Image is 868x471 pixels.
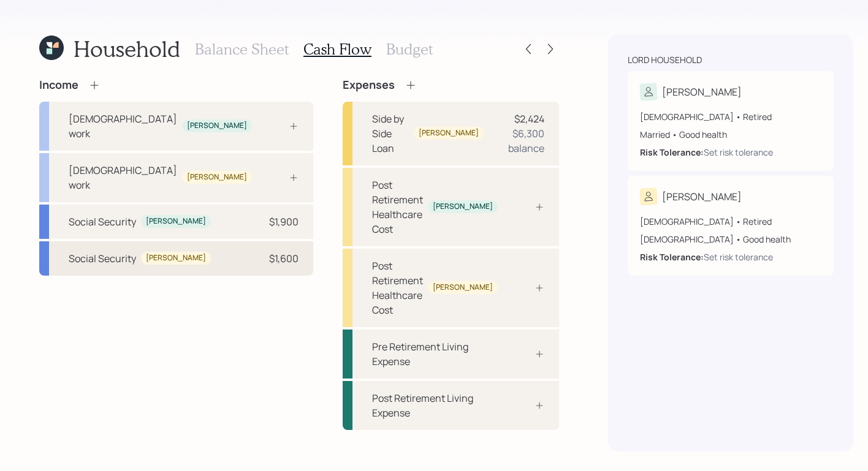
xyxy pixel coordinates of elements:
div: $6,300 balance [493,126,544,156]
div: [DEMOGRAPHIC_DATA] work [69,111,177,141]
div: Set risk tolerance [704,251,773,263]
div: [DEMOGRAPHIC_DATA] • Good health [640,233,821,246]
div: Post Retirement Living Expense [372,391,498,420]
h4: Expenses [343,78,395,92]
div: Side by Side Loan [372,111,409,156]
div: Pre Retirement Living Expense [372,339,498,369]
b: Risk Tolerance: [640,251,704,263]
div: [PERSON_NAME] [146,253,206,263]
div: [DEMOGRAPHIC_DATA] • Retired [640,215,821,228]
div: Post Retirement Healthcare Cost [372,258,423,317]
div: [PERSON_NAME] [662,85,742,99]
div: Set risk tolerance [704,146,773,159]
div: [PERSON_NAME] [433,202,493,212]
div: Social Security [69,214,136,229]
div: $1,600 [269,251,299,266]
h3: Budget [386,40,433,58]
div: [PERSON_NAME] [433,282,493,293]
div: Post Retirement Healthcare Cost [372,178,423,236]
b: Risk Tolerance: [640,146,704,158]
h1: Household [74,36,180,62]
div: [DEMOGRAPHIC_DATA] work [69,163,177,192]
div: $2,424 [514,111,544,126]
div: [PERSON_NAME] [187,121,247,131]
div: [PERSON_NAME] [662,189,742,204]
div: $1,900 [269,214,299,229]
div: [DEMOGRAPHIC_DATA] • Retired [640,110,821,123]
div: [PERSON_NAME] [187,172,247,183]
div: [PERSON_NAME] [146,216,206,227]
div: Social Security [69,251,136,266]
h3: Balance Sheet [195,40,289,58]
h4: Income [39,78,78,92]
div: Lord household [628,54,702,66]
h3: Cash Flow [303,40,371,58]
div: Married • Good health [640,128,821,141]
div: [PERSON_NAME] [419,128,479,138]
